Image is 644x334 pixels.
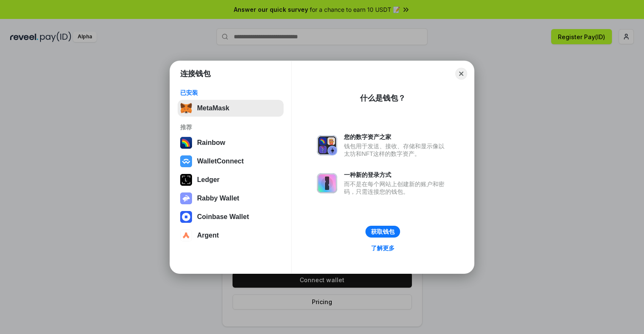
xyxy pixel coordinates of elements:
div: 而不是在每个网站上创建新的账户和密码，只需连接您的钱包。 [344,180,449,195]
h1: 连接钱包 [180,69,211,79]
div: 推荐 [180,123,281,131]
div: Ledger [197,176,219,184]
div: 了解更多 [371,244,395,252]
button: Argent [178,227,284,244]
button: Rabby Wallet [178,190,284,207]
div: Rainbow [197,139,225,147]
div: WalletConnect [197,158,244,165]
div: 一种新的登录方式 [344,171,449,179]
button: 获取钱包 [365,226,400,238]
div: 钱包用于发送、接收、存储和显示像以太坊和NFT这样的数字资产。 [344,142,449,158]
img: svg+xml,%3Csvg%20width%3D%2228%22%20height%3D%2228%22%20viewBox%3D%220%200%2028%2028%22%20fill%3D... [180,230,192,241]
div: MetaMask [197,104,229,112]
button: Coinbase Wallet [178,208,284,225]
button: WalletConnect [178,153,284,170]
img: svg+xml,%3Csvg%20xmlns%3D%22http%3A%2F%2Fwww.w3.org%2F2000%2Fsvg%22%20fill%3D%22none%22%20viewBox... [317,173,337,193]
a: 了解更多 [366,243,400,254]
img: svg+xml,%3Csvg%20fill%3D%22none%22%20height%3D%2233%22%20viewBox%3D%220%200%2035%2033%22%20width%... [180,102,192,114]
div: 已安装 [180,89,281,96]
div: Rabby Wallet [197,195,239,202]
div: 什么是钱包？ [360,93,406,103]
img: svg+xml,%3Csvg%20width%3D%22120%22%20height%3D%22120%22%20viewBox%3D%220%200%20120%20120%22%20fil... [180,137,192,149]
button: MetaMask [178,100,284,117]
button: Ledger [178,171,284,188]
img: svg+xml,%3Csvg%20xmlns%3D%22http%3A%2F%2Fwww.w3.org%2F2000%2Fsvg%22%20fill%3D%22none%22%20viewBox... [317,135,337,155]
button: Rainbow [178,134,284,151]
div: Coinbase Wallet [197,213,249,221]
div: 获取钱包 [371,228,395,235]
div: 您的数字资产之家 [344,133,449,141]
img: svg+xml,%3Csvg%20width%3D%2228%22%20height%3D%2228%22%20viewBox%3D%220%200%2028%2028%22%20fill%3D... [180,211,192,223]
button: Close [455,68,467,80]
img: svg+xml,%3Csvg%20width%3D%2228%22%20height%3D%2228%22%20viewBox%3D%220%200%2028%2028%22%20fill%3D... [180,155,192,167]
div: Argent [197,232,219,239]
img: svg+xml,%3Csvg%20xmlns%3D%22http%3A%2F%2Fwww.w3.org%2F2000%2Fsvg%22%20width%3D%2228%22%20height%3... [180,174,192,186]
img: svg+xml,%3Csvg%20xmlns%3D%22http%3A%2F%2Fwww.w3.org%2F2000%2Fsvg%22%20fill%3D%22none%22%20viewBox... [180,192,192,204]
